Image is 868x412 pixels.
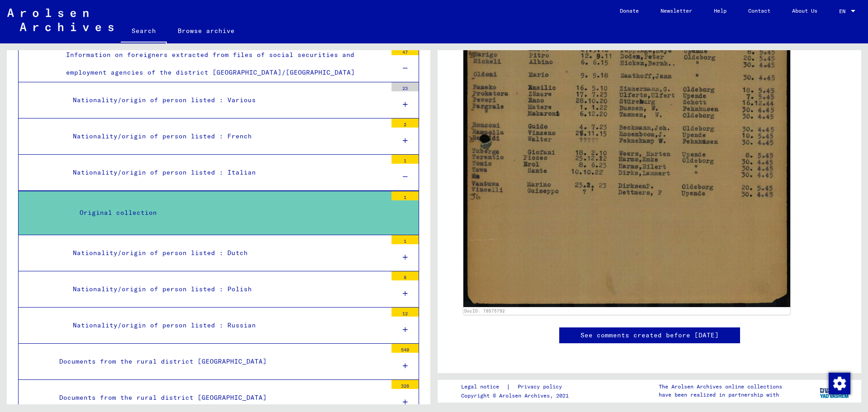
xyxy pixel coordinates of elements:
p: have been realized in partnership with [659,391,782,399]
div: Change consent [828,372,850,394]
div: 1 [392,191,419,200]
div: | [461,382,573,392]
a: Legal notice [461,382,506,392]
div: 47 [392,46,419,55]
p: Copyright © Arolsen Archives, 2021 [461,392,573,400]
div: 1 [392,235,419,244]
a: Privacy policy [510,382,573,392]
div: 1 [392,155,419,164]
div: Nationality/origin of person listed : Russian [66,317,387,334]
img: Arolsen_neg.svg [7,9,113,31]
div: Documents from the rural district [GEOGRAPHIC_DATA] [52,353,387,370]
img: Change consent [829,373,850,394]
a: DocID: 70575792 [464,308,505,313]
div: 2 [392,118,419,128]
div: 540 [392,344,419,353]
p: The Arolsen Archives online collections [659,383,782,391]
div: 326 [392,380,419,389]
div: 8 [392,271,419,280]
div: Original collection [73,204,387,222]
img: yv_logo.png [818,379,852,402]
a: Search [121,20,167,43]
div: Documents from the rural district [GEOGRAPHIC_DATA] [52,389,387,407]
div: Information on foreigners extracted from files of social securities and employment agencies of th... [59,46,387,81]
div: 23 [392,82,419,91]
div: 12 [392,308,419,317]
div: Nationality/origin of person listed : Polish [66,280,387,298]
span: EN [839,8,849,14]
a: See comments created before [DATE] [580,331,719,340]
div: Nationality/origin of person listed : French [66,128,387,145]
div: Nationality/origin of person listed : Italian [66,164,387,181]
div: Nationality/origin of person listed : Various [66,91,387,109]
div: Nationality/origin of person listed : Dutch [66,244,387,262]
a: Browse archive [167,20,245,42]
